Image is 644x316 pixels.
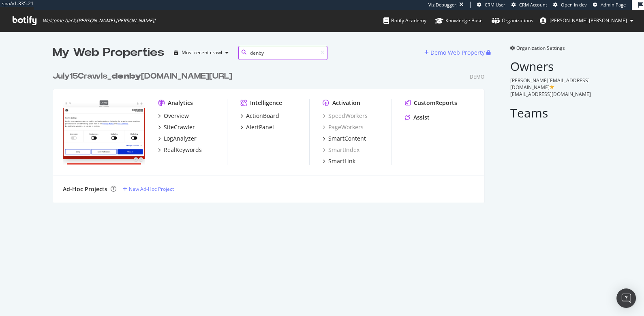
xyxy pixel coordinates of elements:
div: Ad-Hoc Projects [63,185,107,193]
span: CRM User [485,2,505,8]
button: Most recent crawl [171,46,232,59]
span: Admin Page [601,2,626,8]
b: denby [111,72,141,80]
a: SmartContent [323,135,366,143]
h2: Owners [510,60,592,73]
a: SpeedWorkers [323,112,368,120]
a: SmartLink [323,157,355,165]
a: RealKeywords [158,146,202,154]
div: Organizations [492,17,533,25]
div: Demo [470,73,484,80]
div: Intelligence [250,99,282,107]
div: July15Crawls_ [DOMAIN_NAME][URL] [53,70,232,82]
h2: Teams [510,106,592,120]
div: AlertPanel [246,123,274,131]
a: SiteCrawler [158,123,195,131]
span: Welcome back, [PERSON_NAME].[PERSON_NAME] ! [43,17,155,24]
div: My Web Properties [53,45,164,61]
div: Activation [332,99,360,107]
div: Knowledge Base [435,17,483,25]
span: emma.mcgillis [550,17,627,24]
div: grid [53,61,491,203]
span: [PERSON_NAME][EMAIL_ADDRESS][DOMAIN_NAME] [510,77,590,91]
div: LogAnalyzer [164,135,197,143]
div: Open Intercom Messenger [616,288,636,308]
a: New Ad-Hoc Project [123,186,174,192]
div: CustomReports [414,99,457,107]
div: Most recent crawl [182,50,222,55]
div: Viz Debugger: [428,2,458,8]
div: Assist [413,113,430,122]
div: RealKeywords [164,146,202,154]
a: Knowledge Base [435,10,483,32]
div: SmartLink [328,157,355,165]
a: Organizations [492,10,533,32]
span: Organization Settings [516,45,565,51]
div: SiteCrawler [164,123,195,131]
div: Analytics [168,99,193,107]
a: CRM Account [511,2,547,8]
a: Botify Academy [383,10,426,32]
div: Overview [164,112,189,120]
a: Demo Web Property [424,49,486,56]
div: New Ad-Hoc Project [129,186,174,192]
a: SmartIndex [323,146,359,154]
a: Admin Page [593,2,626,8]
a: PageWorkers [323,123,364,131]
a: LogAnalyzer [158,135,197,143]
div: Botify Academy [383,17,426,25]
a: Open in dev [553,2,587,8]
div: SmartContent [328,135,366,143]
button: [PERSON_NAME].[PERSON_NAME] [533,14,640,27]
a: Assist [405,113,430,122]
a: AlertPanel [240,123,274,131]
a: ActionBoard [240,112,279,120]
a: CRM User [477,2,505,8]
span: Open in dev [561,2,587,8]
span: [EMAIL_ADDRESS][DOMAIN_NAME] [510,91,591,98]
div: Demo Web Property [430,49,485,57]
a: July15Crawls_denby[DOMAIN_NAME][URL] [53,70,235,82]
img: July15Crawls_denbypottery.com/_bbl [63,99,145,164]
a: Overview [158,112,189,120]
span: CRM Account [519,2,547,8]
input: Search [238,46,327,60]
button: Demo Web Property [424,46,486,59]
div: ActionBoard [246,112,279,120]
a: CustomReports [405,99,457,107]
